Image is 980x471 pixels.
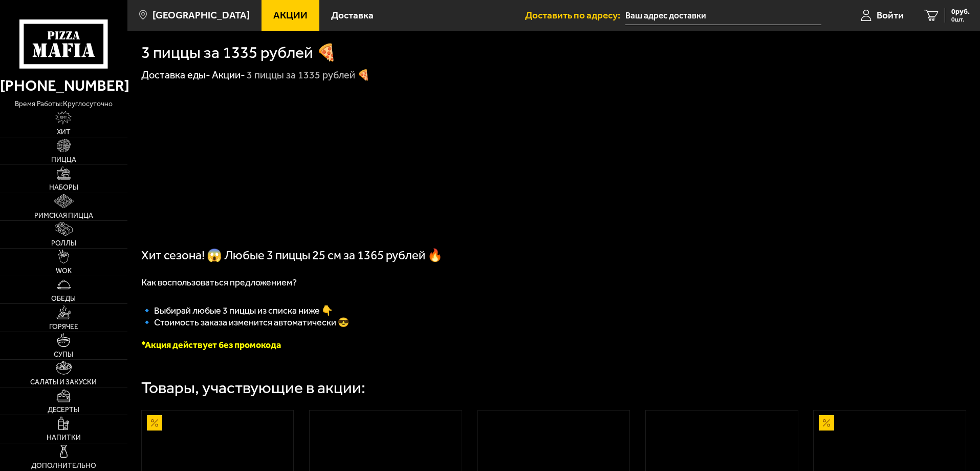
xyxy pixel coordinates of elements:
[141,45,337,61] h1: 3 пиццы за 1335 рублей 🍕
[141,69,210,81] a: Доставка еды-
[141,248,443,262] span: Хит сезона! 😱 Любые 3 пиццы 25 см за 1365 рублей 🔥
[51,240,76,247] span: Роллы
[141,317,349,328] span: 🔹 Стоимость заказа изменится автоматически 😎
[625,6,821,25] input: Ваш адрес доставки
[51,156,76,163] span: Пицца
[877,10,904,20] span: Войти
[141,277,297,288] span: Как воспользоваться предложением?
[49,323,78,331] span: Горячее
[51,295,76,302] span: Обеды
[56,268,72,275] span: WOK
[54,351,73,358] span: Супы
[147,415,162,431] img: Акционный
[273,10,308,20] span: Акции
[31,462,96,469] span: Дополнительно
[331,10,374,20] span: Доставка
[48,406,79,414] span: Десерты
[819,415,834,431] img: Акционный
[212,69,245,81] a: Акции-
[141,305,333,316] span: 🔹﻿ Выбирай любые 3 пиццы из списка ниже 👇
[30,379,97,386] span: Салаты и закуски
[525,10,625,20] span: Доставить по адресу:
[141,380,365,396] div: Товары, участвующие в акции:
[153,10,250,20] span: [GEOGRAPHIC_DATA]
[951,8,970,15] span: 0 руб.
[951,16,970,23] span: 0 шт.
[34,212,93,219] span: Римская пицца
[57,129,71,136] span: Хит
[47,434,81,441] span: Напитки
[247,69,370,82] div: 3 пиццы за 1335 рублей 🍕
[141,339,281,351] font: *Акция действует без промокода
[49,184,78,191] span: Наборы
